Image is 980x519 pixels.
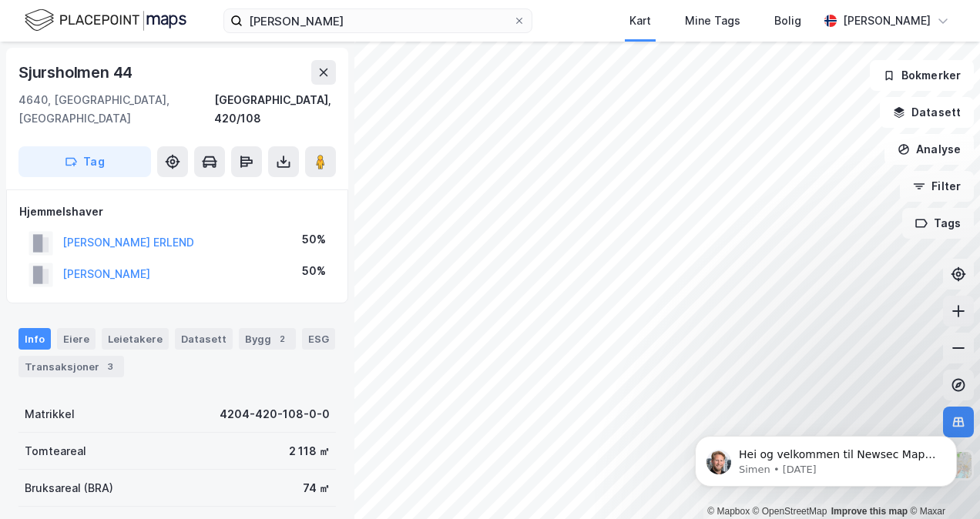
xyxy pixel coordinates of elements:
div: 4204-420-108-0-0 [220,405,330,424]
div: Kart [629,12,651,30]
a: Improve this map [831,506,908,517]
div: Bruksareal (BRA) [25,479,113,497]
div: 50% [302,262,326,280]
div: 50% [302,230,326,249]
a: Mapbox [707,506,750,517]
div: Hjemmelshaver [19,203,335,221]
div: Matrikkel [25,405,75,424]
button: Datasett [880,97,974,128]
div: 74 ㎡ [303,479,330,497]
button: Tags [902,208,974,239]
div: [PERSON_NAME] [843,12,931,30]
button: Analyse [884,134,974,165]
div: Eiere [57,328,96,350]
div: Leietakere [102,328,169,350]
div: ESG [302,328,335,350]
button: Filter [900,171,974,202]
button: Tag [18,146,151,177]
div: [GEOGRAPHIC_DATA], 420/108 [214,91,336,128]
div: Datasett [175,328,233,350]
div: Mine Tags [685,12,740,30]
div: 2 118 ㎡ [289,442,330,460]
div: 4640, [GEOGRAPHIC_DATA], [GEOGRAPHIC_DATA] [18,91,214,128]
a: OpenStreetMap [753,506,827,517]
div: 2 [274,331,290,347]
button: Bokmerker [870,60,974,91]
div: Transaksjoner [18,356,124,377]
iframe: Intercom notifications message [672,403,980,511]
img: logo.f888ab2527a4732fd821a326f86c7f29.svg [25,7,186,34]
div: Sjursholmen 44 [18,60,136,85]
div: Info [18,328,51,350]
input: Søk på adresse, matrikkel, gårdeiere, leietakere eller personer [243,9,513,32]
div: Bolig [774,12,801,30]
div: Tomteareal [25,442,86,460]
div: 3 [102,359,118,374]
div: Bygg [239,328,296,350]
